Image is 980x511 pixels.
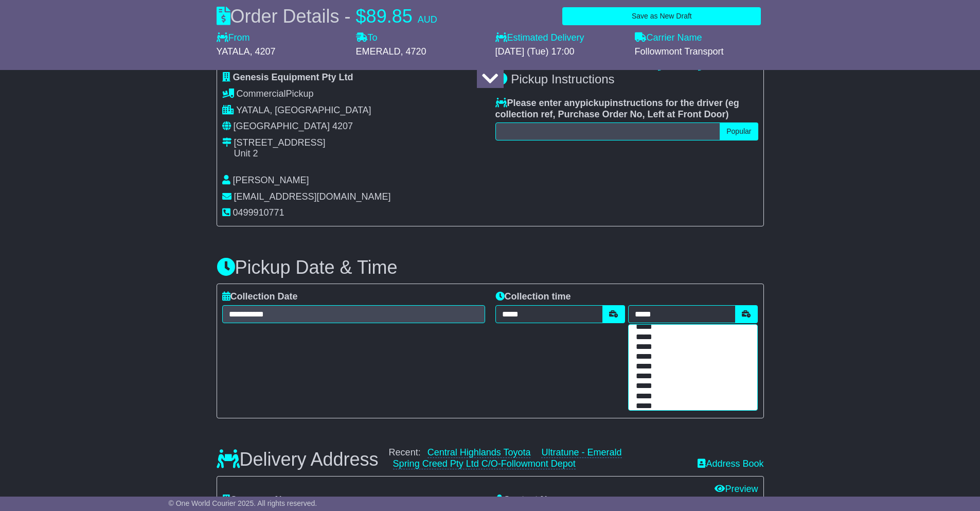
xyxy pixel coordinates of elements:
div: Followmont Transport [635,46,764,58]
span: Commercial [237,89,286,99]
span: pickup [580,98,610,108]
div: [STREET_ADDRESS] [234,137,326,149]
label: To [356,32,378,44]
span: YATALA [217,46,250,57]
h3: Pickup Date & Time [217,257,764,278]
a: Ultratune - Emerald [541,447,621,458]
label: Please enter any instructions for the driver ( ) [495,98,758,120]
label: Contact Name [495,495,566,506]
span: [EMAIL_ADDRESS][DOMAIN_NAME] [234,191,391,202]
h3: Delivery Address [217,449,379,470]
div: Pickup [222,89,485,100]
div: [DATE] (Tue) 17:00 [495,46,625,58]
span: YATALA, [GEOGRAPHIC_DATA] [236,105,371,115]
a: Preview [715,484,758,494]
div: Recent: [389,447,688,469]
span: $ [356,6,366,27]
label: From [217,32,250,44]
label: Estimated Delivery [495,32,625,44]
span: eg collection ref, Purchase Order No, Left at Front Door [495,98,739,119]
label: Company Name [222,495,300,506]
a: Spring Creed Pty Ltd C/O-Followmont Depot [393,459,576,469]
span: 0499910771 [233,207,284,218]
a: Central Highlands Toyota [427,447,531,458]
span: AUD [418,14,437,25]
span: 89.85 [366,6,413,27]
label: Collection time [495,291,571,303]
button: Save as New Draft [562,7,761,25]
span: [GEOGRAPHIC_DATA] [234,121,330,131]
span: © One World Courier 2025. All rights reserved. [169,499,317,507]
span: 4207 [332,121,353,131]
span: EMERALD [356,46,401,57]
button: Popular [720,122,758,140]
span: , 4720 [401,46,426,57]
div: Order Details - [217,5,437,27]
div: Unit 2 [234,148,326,160]
label: Carrier Name [635,32,702,44]
span: [PERSON_NAME] [233,175,309,185]
label: Collection Date [222,291,298,303]
span: , 4207 [250,46,276,57]
a: Address Book [698,459,763,469]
